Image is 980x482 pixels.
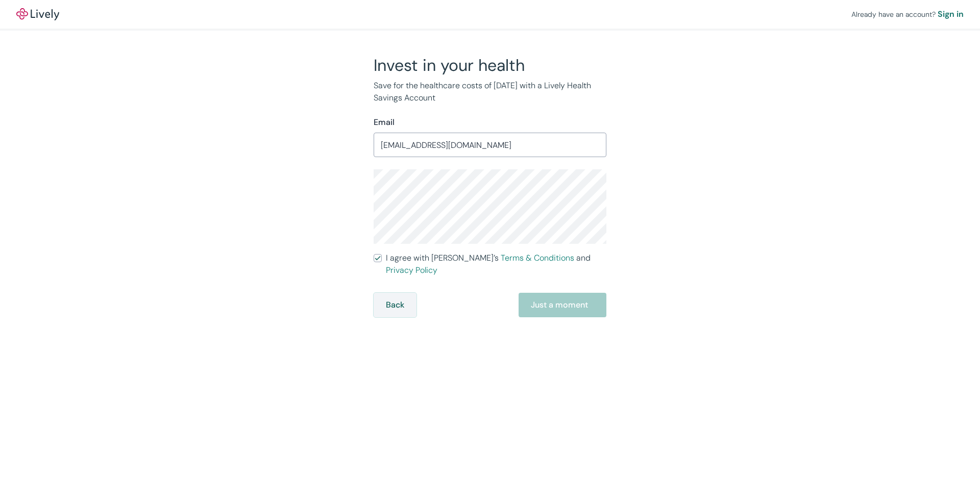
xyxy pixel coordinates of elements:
button: Back [374,293,416,317]
label: Email [374,116,395,129]
h2: Invest in your health [374,55,606,75]
div: Already have an account? [851,8,964,20]
a: Sign in [938,8,964,20]
a: Privacy Policy [386,265,437,275]
a: Terms & Conditions [501,252,574,263]
span: I agree with [PERSON_NAME]’s and [386,252,606,276]
img: Lively [16,8,59,20]
p: Save for the healthcare costs of [DATE] with a Lively Health Savings Account [374,80,606,104]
